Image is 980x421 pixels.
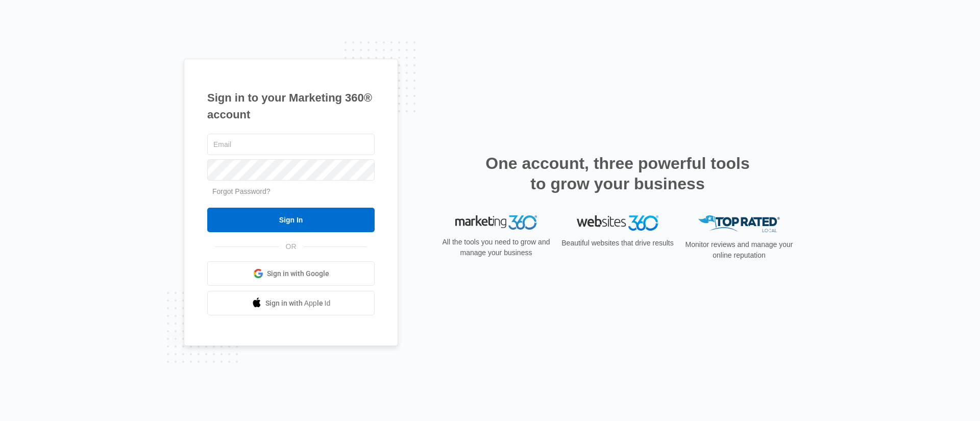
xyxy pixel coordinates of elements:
[207,208,375,232] input: Sign In
[439,237,553,258] p: All the tools you need to grow and manage your business
[279,241,304,252] span: OR
[207,291,375,315] a: Sign in with Apple Id
[265,298,331,309] span: Sign in with Apple Id
[207,89,375,123] h1: Sign in to your Marketing 360® account
[482,153,753,194] h2: One account, three powerful tools to grow your business
[267,268,329,279] span: Sign in with Google
[577,215,658,230] img: Websites 360
[698,215,780,232] img: Top Rated Local
[212,187,271,195] a: Forgot Password?
[455,215,537,230] img: Marketing 360
[207,261,375,286] a: Sign in with Google
[682,239,796,261] p: Monitor reviews and manage your online reputation
[560,238,675,249] p: Beautiful websites that drive results
[207,134,375,155] input: Email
